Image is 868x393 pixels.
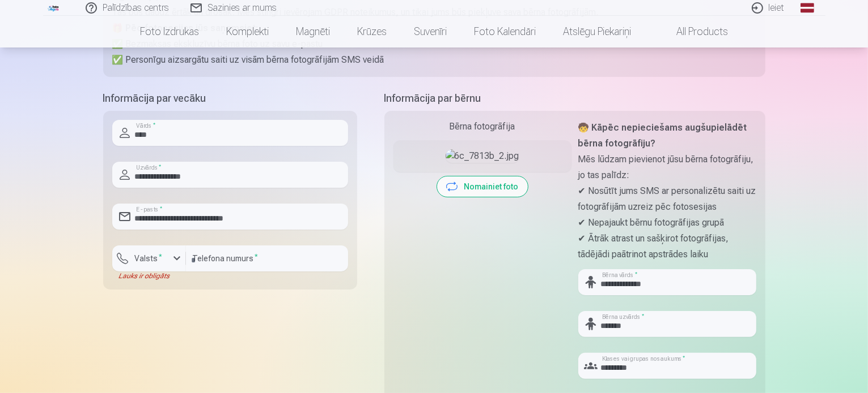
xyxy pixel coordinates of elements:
p: ✔ Nepajaukt bērnu fotogrāfijas grupā [578,215,756,231]
div: Lauks ir obligāts [112,271,186,280]
div: Bērna fotogrāfija [393,120,571,133]
button: Valsts* [112,245,186,271]
p: ✔ Nosūtīt jums SMS ar personalizētu saiti uz fotogrāfijām uzreiz pēc fotosesijas [578,183,756,215]
a: Foto izdrukas [126,16,213,47]
button: Nomainiet foto [437,176,528,197]
img: 6c_7813b_2.jpg [446,149,519,163]
p: ✔ Ātrāk atrast un sašķirot fotogrāfijas, tādējādi paātrinot apstrādes laiku [578,231,756,262]
a: All products [645,16,742,47]
strong: 🧒 Kāpēc nepieciešams augšupielādēt bērna fotogrāfiju? [578,122,747,149]
p: ✅ Personīgu aizsargātu saiti uz visām bērna fotogrāfijām SMS veidā [112,52,756,68]
a: Magnēti [282,16,344,47]
img: /fa1 [48,5,60,11]
h5: Informācija par bērnu [384,90,765,106]
a: Suvenīri [400,16,460,47]
a: Atslēgu piekariņi [549,16,645,47]
h5: Informācija par vecāku [103,90,357,106]
label: Valsts [130,253,167,264]
p: Mēs lūdzam pievienot jūsu bērna fotogrāfiju, jo tas palīdz: [578,152,756,183]
a: Foto kalendāri [460,16,549,47]
a: Komplekti [213,16,282,47]
a: Krūzes [344,16,400,47]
